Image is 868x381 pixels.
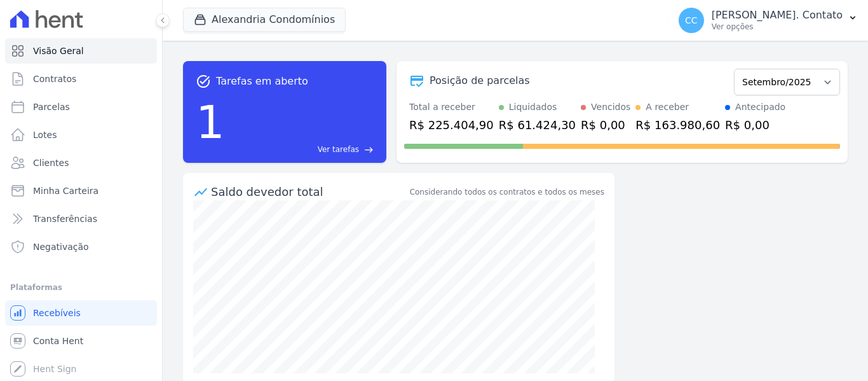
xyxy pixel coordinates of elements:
[33,45,84,57] span: Visão Geral
[33,100,70,113] span: Parcelas
[364,145,374,155] span: east
[33,128,57,141] span: Lotes
[735,100,785,114] div: Antecipado
[409,116,494,134] div: R$ 225.404,90
[318,144,359,155] span: Ver tarefas
[591,100,630,114] div: Vencidos
[5,38,157,64] a: Visão Geral
[5,206,157,232] a: Transferências
[183,8,346,32] button: Alexandria Condomínios
[712,9,843,22] p: [PERSON_NAME]. Contato
[5,66,157,92] a: Contratos
[430,73,530,88] div: Posição de parcelas
[509,100,557,114] div: Liquidados
[33,156,69,169] span: Clientes
[5,150,157,176] a: Clientes
[499,116,576,134] div: R$ 61.424,30
[33,212,97,225] span: Transferências
[5,178,157,204] a: Minha Carteira
[712,22,843,32] p: Ver opções
[581,116,630,134] div: R$ 0,00
[10,280,152,295] div: Plataformas
[5,94,157,120] a: Parcelas
[196,89,225,155] div: 1
[635,116,720,134] div: R$ 163.980,60
[211,183,407,200] div: Saldo devedor total
[33,184,98,197] span: Minha Carteira
[5,234,157,260] a: Negativação
[230,144,374,155] a: Ver tarefas east
[5,328,157,354] a: Conta Hent
[668,3,868,38] button: CC [PERSON_NAME]. Contato Ver opções
[33,335,83,347] span: Conta Hent
[33,240,89,253] span: Negativação
[196,74,211,89] span: task_alt
[725,116,785,134] div: R$ 0,00
[5,300,157,326] a: Recebíveis
[33,73,76,85] span: Contratos
[33,307,81,319] span: Recebíveis
[646,100,689,114] div: A receber
[216,74,308,89] span: Tarefas em aberto
[409,100,494,114] div: Total a receber
[410,186,604,198] div: Considerando todos os contratos e todos os meses
[5,122,157,148] a: Lotes
[685,16,698,25] span: CC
